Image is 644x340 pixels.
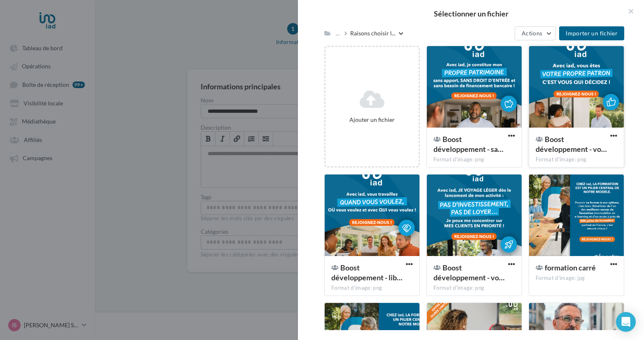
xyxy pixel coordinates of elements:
div: Format d'image: png [433,156,515,163]
span: Raisons choisir l... [350,29,396,37]
h2: Sélectionner un fichier [311,10,631,17]
span: Importer un fichier [566,30,618,37]
span: formation carré [545,263,596,272]
span: Actions [522,30,542,37]
button: Actions [515,26,556,40]
div: ... [334,28,341,39]
div: Format d'image: png [433,284,515,292]
div: Open Intercom Messenger [616,312,636,332]
div: Format d'image: png [331,284,413,292]
div: Ajouter un fichier [329,116,415,124]
div: Format d'image: png [536,156,617,163]
div: Format d'image: jpg [536,275,617,282]
button: Importer un fichier [559,26,624,40]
